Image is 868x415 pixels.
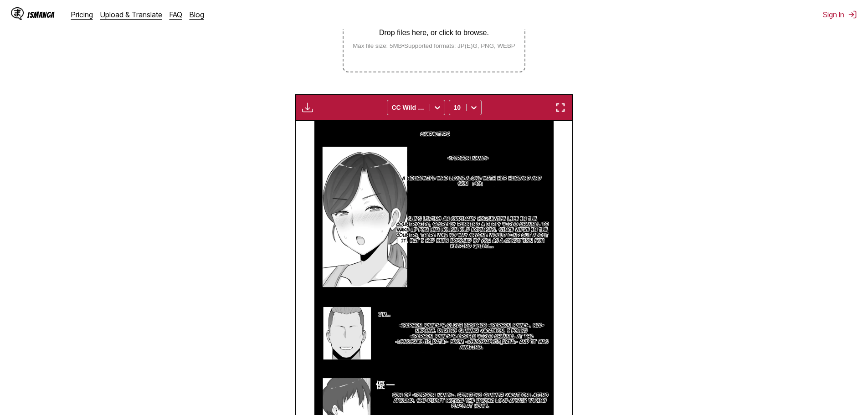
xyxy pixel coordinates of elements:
p: Drop files here, or click to browse. [345,29,523,37]
p: Characters [419,130,452,139]
p: A housewife who lives alone with her husband and son （40） [395,174,549,189]
img: Download translated images [302,102,313,113]
a: Upload & Translate [100,10,162,19]
a: Blog [190,10,204,19]
p: She's living an ordinary housewife life in the countryside, secretly running a dirty video channe... [392,215,553,251]
button: Sign In [823,10,857,19]
img: IsManga Logo [11,7,24,20]
p: [PERSON_NAME] [446,154,491,163]
p: Son of [PERSON_NAME]. Spending summer vacation lazing around. She didn't notice the erotic love a... [388,391,553,411]
div: IsManga [27,10,55,19]
a: IsManga LogoIsManga [11,7,71,22]
img: Enter fullscreen [555,102,566,113]
a: FAQ [169,10,182,19]
img: Sign out [848,10,857,19]
p: [PERSON_NAME]'s older brother [PERSON_NAME]. Nee-nephew. During summer vacation, I found [PERSON_... [390,321,553,352]
a: Pricing [71,10,93,19]
small: Max file size: 5MB • Supported formats: JP(E)G, PNG, WEBP [345,42,523,49]
p: I'm... [377,310,394,319]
